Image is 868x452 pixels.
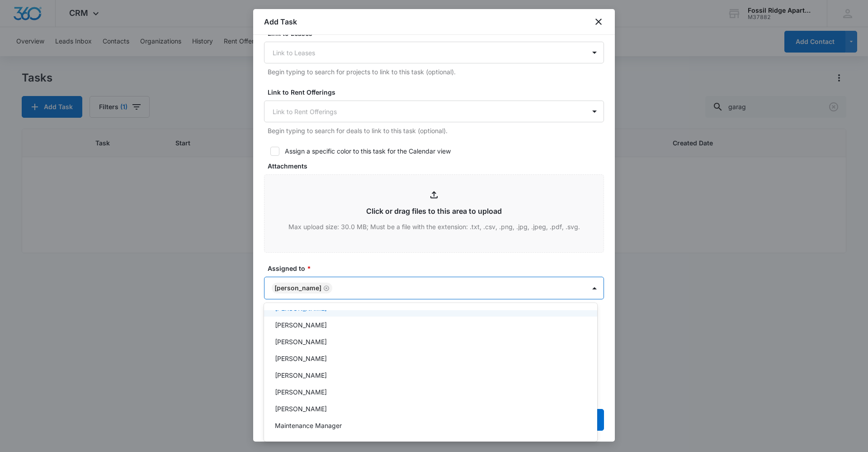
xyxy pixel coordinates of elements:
p: [PERSON_NAME] [275,337,327,346]
p: [PERSON_NAME] [275,387,327,397]
p: Maintenance Manager [275,421,342,430]
p: [PERSON_NAME] [275,370,327,380]
p: [PERSON_NAME] [275,354,327,363]
p: [PERSON_NAME] [275,320,327,330]
p: [PERSON_NAME] [275,404,327,414]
